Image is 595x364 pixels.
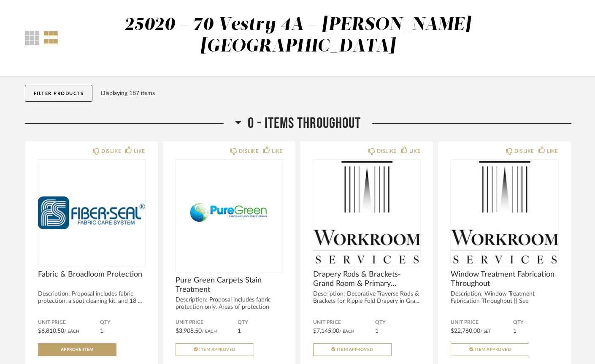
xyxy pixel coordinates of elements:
span: QTY [100,319,145,326]
span: Unit Price [38,319,100,326]
div: Description: Window Treatment Fabrication Throughout || See documen... [451,291,558,312]
span: Unit Price [451,319,513,326]
img: undefined [38,160,145,265]
span: / Each [339,329,354,334]
span: / Set [480,329,491,334]
span: Item Approved [475,348,511,352]
span: QTY [375,319,420,326]
span: Unit Price [313,319,375,326]
div: DISLIKE [377,147,397,155]
button: Item Approved [451,343,529,356]
button: Filter Products [25,85,93,102]
span: Item Approved [199,348,236,352]
div: LIKE [272,147,283,155]
button: Item Approved [176,343,254,356]
span: Item Approved [337,348,373,352]
span: QTY [238,319,283,326]
span: $22,760.00 [451,328,480,334]
div: Description: Proposal includes fabric protection, a spot cleaning kit, and 18 ... [38,291,145,305]
div: LIKE [547,147,558,155]
span: Fabric & Broadloom Protection [38,270,145,279]
span: $7,145.00 [313,328,339,334]
span: / Each [64,329,79,334]
div: Displaying 187 items [101,89,567,98]
div: DISLIKE [239,147,259,155]
span: 1 [513,328,517,334]
div: 25020 - 70 Vestry 4A - [PERSON_NAME][GEOGRAPHIC_DATA] [124,16,471,55]
div: LIKE [409,147,420,155]
span: QTY [513,319,558,326]
div: 0 [176,160,283,265]
div: Description: Decorative Traverse Rods & Brackets for Ripple Fold Drapery in Gra... [313,291,420,305]
span: Pure Green Carpets Stain Treatment [176,276,283,294]
button: Approve Item [38,343,116,356]
span: Approve Item [61,348,94,352]
img: undefined [451,160,558,265]
span: Window Treatment Fabrication Throughout [451,270,558,288]
button: Item Approved [313,343,392,356]
span: 0 - Items Throughout [248,114,361,133]
div: DISLIKE [101,147,121,155]
span: Unit Price [176,319,238,326]
img: undefined [176,160,283,265]
img: undefined [313,160,420,265]
div: Description: Proposal includes fabric protection only. Areas of protection incl... [176,296,283,318]
div: DISLIKE [514,147,534,155]
span: / Each [202,329,217,334]
span: 1 [100,328,103,334]
span: 1 [238,328,241,334]
span: 1 [375,328,379,334]
div: LIKE [134,147,145,155]
span: Drapery Rods & Brackets- Grand Room & Primary Bedroom [313,270,420,288]
span: $6,810.50 [38,328,64,334]
span: $3,908.50 [176,328,202,334]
